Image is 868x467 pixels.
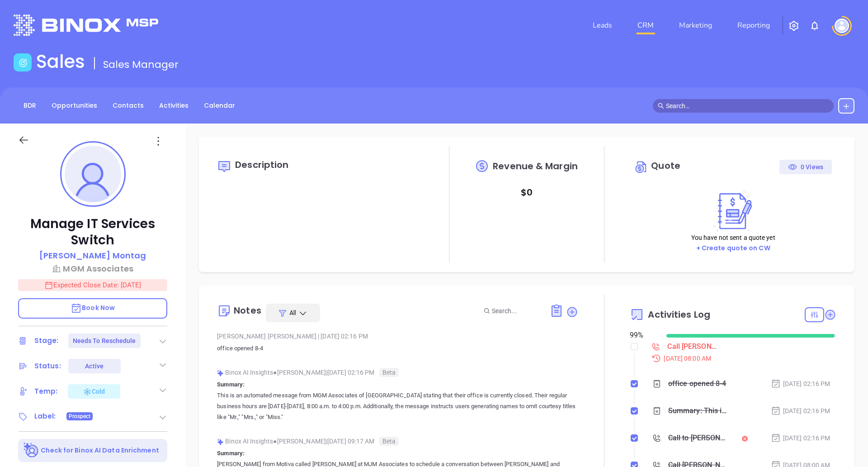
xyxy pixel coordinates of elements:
[73,334,136,348] div: Needs To Reschedule
[273,438,277,445] span: ●
[379,437,399,446] span: Beta
[788,20,799,31] img: iconSetting
[273,369,277,376] span: ●
[734,16,774,34] a: Reporting
[379,368,399,377] span: Beta
[217,450,245,457] b: Summary:
[217,366,578,379] div: Binox AI Insights [PERSON_NAME] | [DATE] 02:16 PM
[107,98,149,113] a: Contacts
[589,16,616,34] a: Leads
[34,385,58,398] div: Temp:
[83,386,105,397] div: Cold
[651,159,680,172] span: Quote
[771,379,830,389] div: [DATE] 02:16 PM
[648,310,710,319] span: Activities Log
[217,329,578,343] div: [PERSON_NAME] [PERSON_NAME] [DATE] 02:16 PM
[675,16,716,34] a: Marketing
[693,243,773,253] button: + Create quote on CW
[18,279,167,291] p: Expected Close Date: [DATE]
[634,16,657,34] a: CRM
[666,101,829,111] input: Search…
[668,404,728,418] div: Summary: This is an automated message from MGM Associates of [GEOGRAPHIC_DATA] stating that their...
[18,216,167,248] p: Manage IT Services Switch
[24,443,39,458] img: Ai-Enrich-DaqCidB-.svg
[771,406,830,416] div: [DATE] 02:16 PM
[658,103,664,109] span: search
[788,160,823,174] div: 0 Views
[34,359,61,373] div: Status:
[696,243,770,253] a: + Create quote on CW
[235,158,288,171] span: Description
[234,306,261,315] div: Notes
[668,431,728,445] div: Call to [PERSON_NAME]
[493,162,578,171] span: Revenue & Margin
[646,353,836,363] div: [DATE] 08:00 AM
[318,333,319,340] span: |
[630,330,655,341] div: 99 %
[14,14,158,36] img: logo
[34,334,59,348] div: Stage:
[809,20,820,31] img: iconNotification
[36,51,85,72] h1: Sales
[709,190,758,233] img: Create on CWSell
[198,98,241,113] a: Calendar
[667,340,717,353] div: Call [PERSON_NAME] to follow up
[492,306,540,316] input: Search...
[217,381,245,388] b: Summary:
[217,343,578,354] p: office opened 8-4
[217,434,578,448] div: Binox AI Insights [PERSON_NAME] | [DATE] 09:17 AM
[521,184,533,200] p: $ 0
[691,233,775,243] p: You have not sent a quote yet
[835,19,849,33] img: user
[18,262,167,275] a: MGM Associates
[771,433,830,443] div: [DATE] 02:16 PM
[217,390,578,423] p: This is an automated message from MGM Associates of [GEOGRAPHIC_DATA] stating that their office i...
[289,308,296,317] span: All
[39,249,146,262] p: [PERSON_NAME] Montag
[103,57,179,71] span: Sales Manager
[41,446,159,455] p: Check for Binox AI Data Enrichment
[65,146,121,202] img: profile-user
[71,303,115,312] span: Book Now
[34,410,56,423] div: Label:
[18,98,42,113] a: BDR
[154,98,194,113] a: Activities
[39,249,146,262] a: [PERSON_NAME] Montag
[668,377,726,391] div: office opened 8-4
[46,98,103,113] a: Opportunities
[69,411,91,421] span: Prospect
[634,160,649,174] img: Circle dollar
[85,359,104,373] div: Active
[217,438,224,445] img: svg%3e
[217,370,224,376] img: svg%3e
